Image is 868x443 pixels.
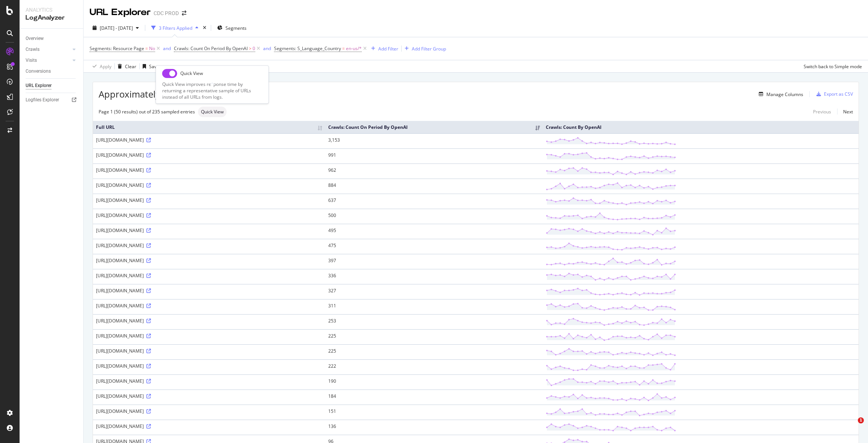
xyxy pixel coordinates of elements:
div: [URL][DOMAIN_NAME] [96,363,322,369]
div: CDC PROD [154,9,179,17]
div: URL Explorer [26,82,52,90]
th: Crawls: Count On Period By OpenAI: activate to sort column ascending [325,121,543,133]
td: 884 [325,179,543,194]
span: Crawls: Count On Period By OpenAI [174,45,248,52]
div: Apply [100,63,111,70]
span: [DATE] - [DATE] [100,25,133,31]
span: 1 [858,417,864,423]
a: Overview [26,35,78,43]
button: [DATE] - [DATE] [90,22,142,34]
span: Segments: S_Language_Country [274,45,341,52]
a: Next [837,106,853,117]
div: [URL][DOMAIN_NAME] [96,318,322,324]
div: Switch back to Simple mode [804,63,862,70]
div: Logfiles Explorer [26,96,59,104]
div: [URL][DOMAIN_NAME] [96,152,322,158]
td: 397 [325,254,543,269]
div: Export as CSV [824,91,853,97]
div: [URL][DOMAIN_NAME] [96,227,322,234]
div: [URL][DOMAIN_NAME] [96,242,322,249]
button: Segments [214,22,250,34]
td: 225 [325,344,543,359]
a: Crawls [26,46,70,53]
div: LogAnalyzer [26,14,77,22]
button: Manage Columns [756,90,803,99]
div: [URL][DOMAIN_NAME] [96,197,322,203]
div: Save [149,63,159,70]
td: 136 [325,420,543,435]
span: > [249,45,251,52]
span: Approximately 23.5K URLs found [99,88,237,101]
span: en-us/* [346,43,362,54]
div: Add Filter [378,46,398,52]
td: 3,153 [325,133,543,148]
div: [URL][DOMAIN_NAME] [96,393,322,399]
span: = [342,45,345,52]
iframe: Intercom live chat [842,417,860,435]
td: 225 [325,329,543,344]
td: 962 [325,163,543,179]
button: and [163,45,171,52]
div: [URL][DOMAIN_NAME] [96,378,322,384]
span: Quick View [201,110,224,114]
span: Segments: Resource Page [90,45,144,52]
a: Visits [26,57,70,64]
div: 3 Filters Applied [159,25,192,31]
div: [URL][DOMAIN_NAME] [96,423,322,429]
button: Clear [115,60,136,72]
div: neutral label [198,107,227,117]
td: 190 [325,374,543,390]
td: 253 [325,314,543,329]
div: [URL][DOMAIN_NAME] [96,302,322,309]
div: Add Filter Group [412,46,446,52]
div: Manage Columns [766,91,803,98]
a: Logfiles Explorer [26,96,78,104]
div: [URL][DOMAIN_NAME] [96,272,322,279]
button: Add Filter [368,44,398,53]
td: 637 [325,194,543,209]
div: [URL][DOMAIN_NAME] [96,348,322,354]
div: [URL][DOMAIN_NAME] [96,287,322,294]
div: [URL][DOMAIN_NAME] [96,167,322,173]
div: Analytics [26,6,77,14]
td: 311 [325,299,543,314]
button: Add Filter Group [402,44,446,53]
td: 184 [325,390,543,405]
button: 3 Filters Applied [148,22,201,34]
td: 475 [325,239,543,254]
td: 222 [325,359,543,374]
div: Clear [125,63,136,70]
a: Conversions [26,67,78,75]
div: Quick View improves response time by returning a representative sample of URLs instead of all URL... [162,81,262,100]
button: Apply [90,60,111,72]
div: Visits [26,57,37,64]
div: [URL][DOMAIN_NAME] [96,333,322,339]
div: Page 1 (50 results) out of 235 sampled entries [99,108,195,115]
th: Full URL: activate to sort column ascending [93,121,325,133]
div: [URL][DOMAIN_NAME] [96,137,322,143]
div: times [201,24,208,32]
span: = [145,45,148,52]
div: [URL][DOMAIN_NAME] [96,257,322,264]
div: Crawls [26,46,40,53]
button: Save [140,60,159,72]
div: [URL][DOMAIN_NAME] [96,182,322,188]
td: 991 [325,148,543,163]
div: URL Explorer [90,6,151,19]
div: [URL][DOMAIN_NAME] [96,408,322,414]
td: 336 [325,269,543,284]
td: 151 [325,405,543,420]
td: 327 [325,284,543,299]
div: Quick View [180,70,203,76]
span: 0 [253,43,255,54]
button: Export as CSV [813,88,853,100]
button: and [263,45,271,52]
a: URL Explorer [26,82,78,90]
div: Conversions [26,67,51,75]
button: Switch back to Simple mode [801,60,862,72]
span: No [149,43,155,54]
div: arrow-right-arrow-left [182,11,186,16]
th: Crawls: Count By OpenAI [543,121,859,133]
span: Segments [225,25,247,31]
